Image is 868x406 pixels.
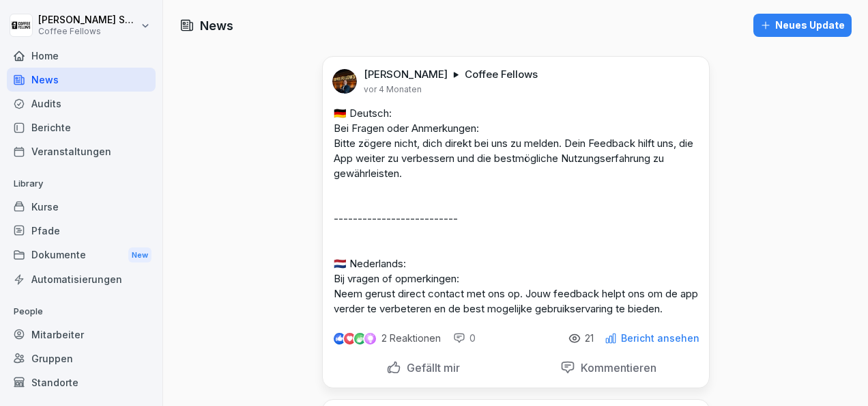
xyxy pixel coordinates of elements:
[7,195,156,219] a: Kurse
[453,331,476,345] div: 0
[364,332,376,344] img: inspiring
[7,323,156,347] a: Mitarbeiter
[7,243,156,268] div: Dokumente
[128,247,151,263] div: New
[334,106,698,316] p: 🇩🇪 Deutsch: Bei Fragen oder Anmerkungen: Bitte zögere nicht, dich direkt bei uns zu melden. Dein ...
[7,267,156,291] a: Automatisierungen
[345,334,355,344] img: love
[200,16,233,35] h1: News
[465,68,538,81] p: Coffee Fellows
[38,27,138,36] p: Coffee Fellows
[38,14,138,26] p: [PERSON_NAME] Seel
[575,361,656,375] p: Kommentieren
[354,333,366,344] img: celebrate
[7,243,156,268] a: DokumenteNew
[401,361,460,375] p: Gefällt mir
[7,173,156,195] p: Library
[7,44,156,68] a: Home
[364,84,422,95] p: vor 4 Monaten
[753,14,852,37] button: Neues Update
[7,116,156,139] a: Berichte
[7,139,156,163] a: Veranstaltungen
[7,68,156,92] a: News
[621,333,699,344] p: Bericht ansehen
[364,68,448,81] p: [PERSON_NAME]
[381,333,441,344] p: 2 Reaktionen
[7,219,156,243] a: Pfade
[7,92,156,116] a: Audits
[760,18,845,33] div: Neues Update
[7,301,156,323] p: People
[7,370,156,394] a: Standorte
[334,333,345,344] img: like
[7,347,156,370] a: Gruppen
[585,333,594,344] p: 21
[332,69,357,94] img: b5snj1uidopgfvgffwj2cbco.png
